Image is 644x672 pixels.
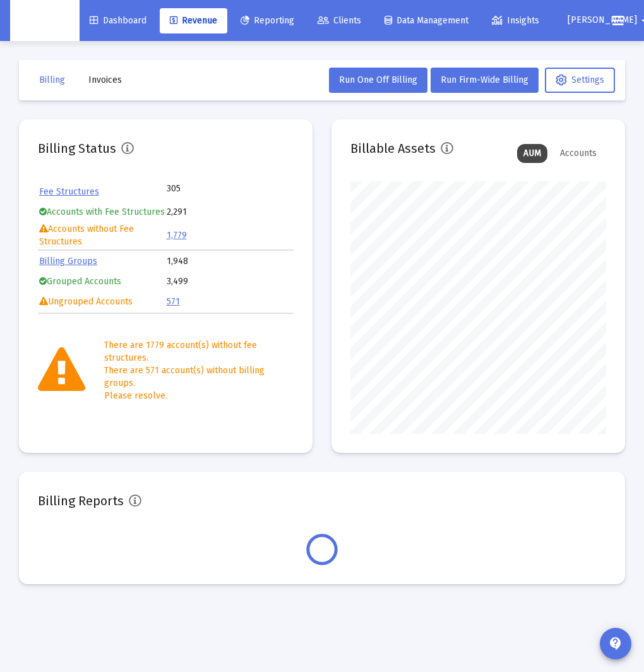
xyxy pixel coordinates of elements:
[80,8,157,33] a: Dashboard
[104,364,294,390] div: There are 571 account(s) without billing groups.
[39,223,165,248] td: Accounts without Fee Structures
[20,8,70,33] img: Dashboard
[39,75,65,85] span: Billing
[39,272,165,291] td: Grouped Accounts
[552,8,602,33] button: [PERSON_NAME]
[167,272,293,291] td: 3,499
[104,390,294,402] div: Please resolve.
[554,144,603,163] div: Accounts
[88,75,122,85] span: Invoices
[167,203,293,222] td: 2,291
[167,183,230,195] td: 305
[90,15,146,26] span: Dashboard
[104,339,294,364] div: There are 1779 account(s) without fee structures.
[441,75,528,85] span: Run Firm-Wide Billing
[230,8,304,33] a: Reporting
[329,68,427,93] button: Run One Off Billing
[167,296,180,307] a: 571
[385,15,468,26] span: Data Management
[608,636,623,651] mat-icon: contact_support
[568,15,637,26] span: [PERSON_NAME]
[167,252,293,271] td: 1,948
[339,75,417,85] span: Run One Off Billing
[545,68,615,93] button: Settings
[167,230,187,241] a: 1,779
[38,491,124,511] h2: Billing Reports
[160,8,227,33] a: Revenue
[29,68,75,93] button: Billing
[39,186,99,197] a: Fee Structures
[39,203,165,222] td: Accounts with Fee Structures
[78,68,132,93] button: Invoices
[39,292,165,311] td: Ungrouped Accounts
[374,8,479,33] a: Data Management
[39,256,97,267] a: Billing Groups
[556,75,604,85] span: Settings
[492,15,539,26] span: Insights
[517,144,547,163] div: AUM
[318,15,361,26] span: Clients
[38,138,116,159] h2: Billing Status
[482,8,549,33] a: Insights
[170,15,217,26] span: Revenue
[431,68,539,93] button: Run Firm-Wide Billing
[241,15,294,26] span: Reporting
[350,138,436,159] h2: Billable Assets
[307,8,371,33] a: Clients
